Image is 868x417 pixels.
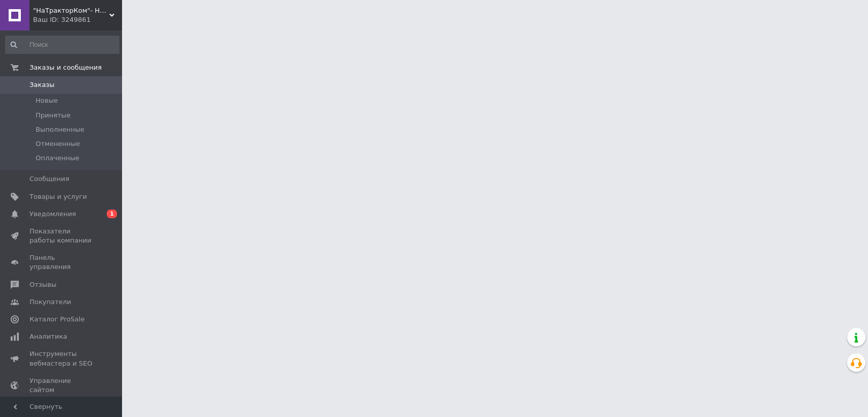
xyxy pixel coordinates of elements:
span: Товары и услуги [29,192,87,201]
span: Отзывы [29,280,56,289]
span: "НаТракторКом"- Навісне обладнання та запчастини на трактор, мотоблок [33,6,109,15]
span: Отмененные [36,139,80,148]
span: Заказы и сообщения [29,63,102,72]
span: Заказы [29,80,54,90]
span: Аналитика [29,332,67,341]
span: Покупатели [29,297,71,307]
span: Показатели работы компании [29,227,94,245]
span: Инструменты вебмастера и SEO [29,349,94,368]
span: Выполненные [36,125,84,134]
span: Уведомления [29,210,76,219]
input: Поиск [5,36,119,54]
span: Панель управления [29,253,94,272]
span: Каталог ProSale [29,315,84,324]
span: Сообщения [29,174,69,184]
span: Управление сайтом [29,376,94,395]
div: Ваш ID: 3249861 [33,15,122,24]
span: Новые [36,96,58,105]
span: Принятые [36,111,71,120]
span: Оплаченные [36,154,79,163]
span: 1 [107,210,117,218]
